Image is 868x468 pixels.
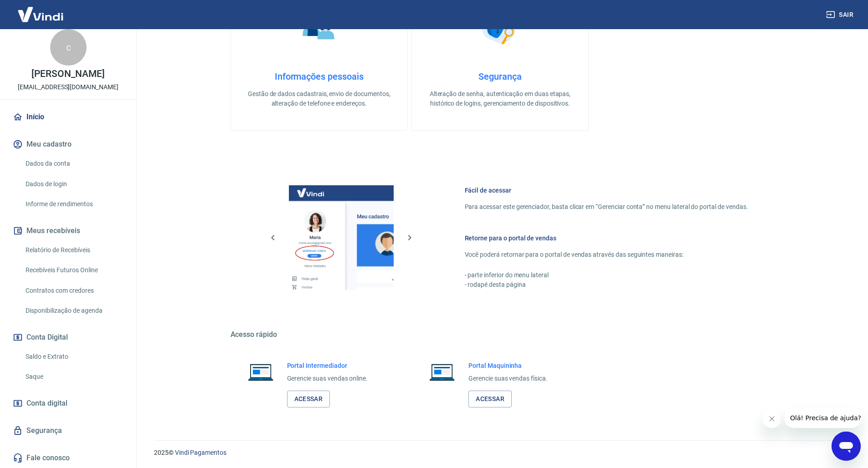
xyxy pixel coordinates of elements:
[465,234,748,243] h6: Retorne para o portal de vendas
[289,185,394,290] img: Imagem da dashboard mostrando o botão de gerenciar conta na sidebar no lado esquerdo
[465,270,748,280] p: - parte inferior do menu lateral
[11,393,125,413] a: Conta digital
[11,421,125,441] a: Segurança
[22,301,125,320] a: Disponibilização de agenda
[18,82,118,92] p: [EMAIL_ADDRESS][DOMAIN_NAME]
[423,361,461,383] img: Imagem de um notebook aberto
[11,448,125,468] a: Fale conosco
[468,361,548,370] h6: Portal Maquininha
[287,361,368,370] h6: Portal Intermediador
[468,374,548,383] p: Gerencie suas vendas física.
[22,281,125,300] a: Contratos com credores
[11,107,125,127] a: Início
[246,89,393,108] p: Gestão de dados cadastrais, envio de documentos, alteração de telefone e endereços.
[5,6,77,14] span: Olá! Precisa de ajuda?
[11,0,70,28] img: Vindi
[763,410,781,428] iframe: Fechar mensagem
[468,391,512,407] a: Acessar
[154,448,846,458] p: 2025 ©
[11,327,125,347] button: Conta Digital
[287,391,330,407] a: Acessar
[31,69,104,79] p: [PERSON_NAME]
[22,367,125,386] a: Saque
[50,29,87,66] div: c
[465,186,748,195] h6: Fácil de acessar
[832,432,861,461] iframe: Botão para abrir a janela de mensagens
[175,449,226,456] a: Vindi Pagamentos
[22,154,125,173] a: Dados da conta
[22,195,125,214] a: Informe de rendimentos
[824,6,857,23] button: Sair
[241,361,280,383] img: Imagem de um notebook aberto
[246,71,393,82] h4: Informações pessoais
[22,241,125,259] a: Relatório de Recebíveis
[465,250,748,259] p: Você poderá retornar para o portal de vendas através das seguintes maneiras:
[231,330,770,339] h5: Acesso rápido
[465,280,748,290] p: - rodapé desta página
[11,221,125,241] button: Meus recebíveis
[22,261,125,280] a: Recebíveis Futuros Online
[26,397,67,410] span: Conta digital
[287,374,368,383] p: Gerencie suas vendas online.
[11,134,125,154] button: Meu cadastro
[22,347,125,366] a: Saldo e Extrato
[465,202,748,212] p: Para acessar este gerenciador, basta clicar em “Gerenciar conta” no menu lateral do portal de ven...
[426,71,574,82] h4: Segurança
[785,408,861,428] iframe: Mensagem da empresa
[22,175,125,193] a: Dados de login
[426,89,574,108] p: Alteração de senha, autenticação em duas etapas, histórico de logins, gerenciamento de dispositivos.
